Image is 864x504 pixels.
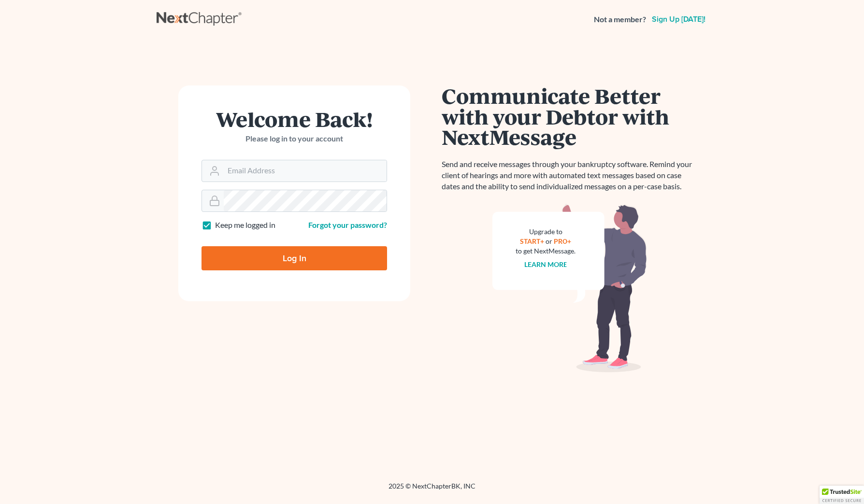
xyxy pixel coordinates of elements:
label: Keep me logged in [215,220,275,231]
a: PRO+ [554,237,572,245]
div: 2025 © NextChapterBK, INC [157,481,707,499]
p: Please log in to your account [202,133,387,144]
h1: Communicate Better with your Debtor with NextMessage [442,85,698,147]
a: Forgot your password? [308,220,387,229]
div: TrustedSite Certified [820,486,864,504]
p: Send and receive messages through your bankruptcy software. Remind your client of hearings and mo... [442,159,698,192]
span: or [546,237,552,245]
div: Upgrade to [516,227,576,237]
strong: Not a member? [594,14,646,25]
input: Log In [202,246,387,270]
a: Learn more [524,260,567,268]
img: nextmessage_bg-59042aed3d76b12b5cd301f8e5b87938c9018125f34e5fa2b7a6b67550977c72.svg [492,204,647,373]
a: Sign up [DATE]! [650,15,707,23]
input: Email Address [224,160,387,182]
div: to get NextMessage. [516,246,576,256]
a: START+ [520,237,544,245]
h1: Welcome Back! [202,109,387,129]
